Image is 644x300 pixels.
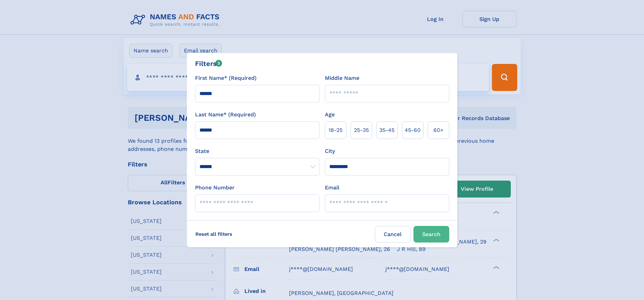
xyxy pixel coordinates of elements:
[325,111,335,119] label: Age
[195,147,319,155] label: State
[325,74,359,82] label: Middle Name
[413,226,449,243] button: Search
[405,126,421,134] span: 45‑60
[379,126,395,134] span: 35‑45
[325,184,339,192] label: Email
[325,147,335,155] label: City
[195,111,256,119] label: Last Name* (Required)
[329,126,342,134] span: 18‑25
[354,126,369,134] span: 25‑35
[195,59,222,69] div: Filters
[195,74,257,82] label: First Name* (Required)
[375,226,411,243] label: Cancel
[433,126,444,134] span: 60+
[191,226,237,242] label: Reset all filters
[195,184,235,192] label: Phone Number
